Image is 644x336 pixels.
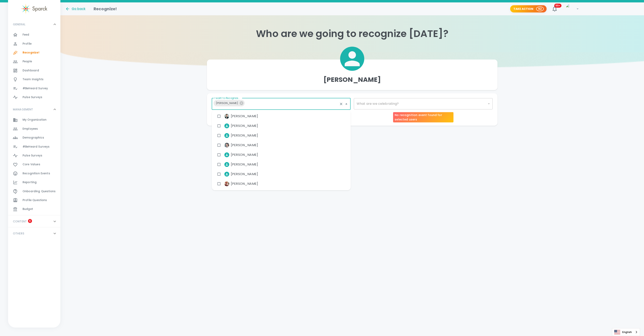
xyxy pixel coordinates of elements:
p: CONTENT [13,219,27,223]
a: Reporting [8,178,60,187]
img: Picture of Matthew [566,4,576,14]
a: Employees [8,124,60,133]
span: My Organization [23,118,46,122]
a: Pulse Surveys [8,93,60,102]
button: Clear [338,101,344,107]
span: Employees [23,127,38,131]
a: Feed [8,30,60,39]
a: Recognize! [8,48,60,57]
div: MANAGEMENT [8,115,60,215]
span: 99+ [554,4,561,8]
span: [PERSON_NAME] [231,181,258,186]
div: OTHERS [8,227,60,239]
div: Language [612,328,640,336]
span: #BeHeard Survey [23,86,48,90]
p: GENERAL [13,22,25,26]
span: Budget [23,207,33,211]
p: 92 [538,7,542,11]
span: [PERSON_NAME] [231,114,258,119]
span: Team Insights [23,77,43,81]
a: Dashboard [8,66,60,75]
span: [PERSON_NAME] [231,143,258,148]
div: No recognition event found for selected users [393,112,453,122]
button: Take Action 92 [510,5,547,13]
a: Demographics [8,133,60,142]
span: [PERSON_NAME] [231,152,258,157]
label: I want to Recognize... [215,96,240,100]
a: #BeHeard Survey [8,84,60,93]
span: Dashboard [23,69,39,73]
img: Sparck logo [21,4,47,13]
aside: Language selected: English [612,328,640,336]
img: Picture of Alex [224,181,229,186]
span: Profile Questions [23,198,47,202]
a: Budget [8,205,60,214]
span: [PERSON_NAME] [231,172,258,177]
img: Picture of Adam [224,114,229,119]
span: Core Values [23,162,40,166]
span: [PERSON_NAME] [231,133,258,138]
a: Core Values [8,160,60,169]
span: Onboarding Questions [23,189,56,193]
span: [PERSON_NAME] [231,162,258,167]
h1: Recognize! [94,6,117,12]
a: Pulse Surveys [8,151,60,160]
span: Reporting [23,180,37,184]
button: Go back [65,6,86,11]
a: Profile Questions [8,196,60,205]
a: Team Insights [8,75,60,84]
a: #BeHeard Surveys [8,142,60,151]
span: People [23,60,32,64]
img: Picture of Adrian [224,143,229,148]
button: 99+ [550,4,559,14]
h4: [PERSON_NAME] [323,76,381,84]
div: GENERAL [8,30,60,103]
a: Profile [8,39,60,48]
span: Recognition Events [23,172,50,176]
div: [PERSON_NAME] [214,100,245,106]
span: Feed [23,33,29,37]
span: Pulse Surveys [23,95,42,99]
span: [PERSON_NAME] [231,123,258,128]
span: Profile [23,42,32,46]
div: MANAGEMENT [8,103,60,115]
a: English [612,328,640,336]
p: MANAGEMENT [13,107,33,111]
span: #BeHeard Surveys [23,145,50,149]
a: Onboarding Questions [8,187,60,196]
span: Demographics [23,136,44,140]
a: My Organization [8,115,60,124]
span: Pulse Surveys [23,154,42,158]
span: 6 [28,219,32,223]
div: CONTENT6 [8,215,60,227]
div: GENERAL [8,18,60,30]
a: Recognition Events [8,169,60,178]
button: Close [344,101,349,107]
span: Recognize! [23,51,40,55]
span: [PERSON_NAME] [214,101,240,105]
p: OTHERS [13,231,24,235]
a: People [8,57,60,66]
a: Sparck logo [8,4,60,13]
h1: Who are we going to recognize [DATE]? [60,28,644,39]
